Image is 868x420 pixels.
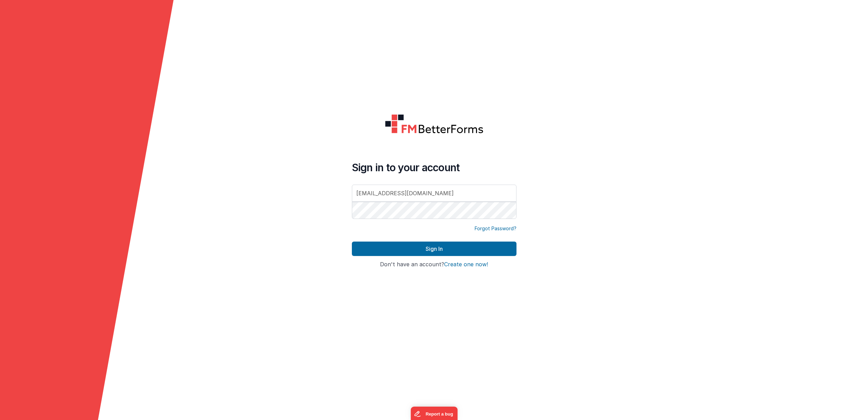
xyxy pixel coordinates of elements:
[475,225,516,232] a: Forgot Password?
[352,185,516,202] input: Email Address
[352,261,516,268] h4: Don't have an account?
[352,242,516,256] button: Sign In
[352,161,516,174] h4: Sign in to your account
[444,261,488,268] button: Create one now!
